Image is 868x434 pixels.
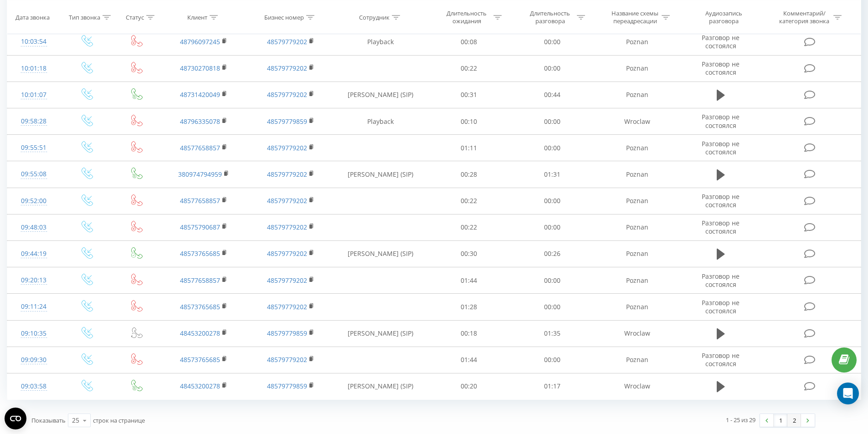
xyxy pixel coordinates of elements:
[594,135,680,161] td: Poznan
[511,188,594,214] td: 00:00
[594,188,680,214] td: Poznan
[334,240,427,267] td: [PERSON_NAME] (SIP)
[16,86,51,104] div: 10:01:07
[427,320,511,347] td: 00:18
[511,161,594,188] td: 01:31
[702,219,740,235] span: Разговор не состоялся
[180,37,220,46] a: 48796097245
[427,108,511,135] td: 00:10
[787,414,801,427] a: 2
[267,196,307,205] a: 48579779202
[774,414,787,427] a: 1
[694,10,753,25] div: Аудиозапись разговора
[16,33,51,51] div: 10:03:54
[267,64,307,72] a: 48579779202
[594,373,680,399] td: Wroclaw
[702,60,740,77] span: Разговор не состоялся
[16,245,51,263] div: 09:44:19
[267,170,307,179] a: 48579779202
[334,29,427,55] td: Playback
[16,139,51,157] div: 09:55:51
[726,415,755,424] div: 1 - 25 из 29
[267,90,307,99] a: 48579779202
[427,214,511,240] td: 00:22
[16,378,51,395] div: 09:03:58
[267,355,307,364] a: 48579779202
[594,108,680,135] td: Wroclaw
[180,382,220,390] a: 48453200278
[16,165,51,183] div: 09:55:08
[69,13,100,21] div: Тип звонка
[180,223,220,231] a: 48575790687
[594,161,680,188] td: Poznan
[702,33,740,50] span: Разговор не состоялся
[267,249,307,258] a: 48579779202
[511,55,594,82] td: 00:00
[72,416,79,425] div: 25
[594,267,680,294] td: Poznan
[16,351,51,369] div: 09:09:30
[511,108,594,135] td: 00:00
[334,161,427,188] td: [PERSON_NAME] (SIP)
[16,325,51,342] div: 09:10:35
[267,143,307,152] a: 48579779202
[180,143,220,152] a: 48577658857
[702,298,740,315] span: Разговор не состоялся
[180,302,220,311] a: 48573765685
[359,13,390,21] div: Сотрудник
[427,373,511,399] td: 00:20
[427,29,511,55] td: 00:08
[427,267,511,294] td: 01:44
[264,13,304,21] div: Бизнес номер
[511,82,594,108] td: 00:44
[16,219,51,236] div: 09:48:03
[180,64,220,72] a: 48730270818
[16,112,51,130] div: 09:58:28
[702,351,740,368] span: Разговор не состоялся
[180,329,220,337] a: 48453200278
[16,271,51,289] div: 09:20:13
[511,240,594,267] td: 00:26
[126,13,144,21] div: Статус
[702,112,740,129] span: Разговор не состоялся
[427,347,511,373] td: 01:44
[427,240,511,267] td: 00:30
[702,272,740,289] span: Разговор не состоялся
[702,192,740,209] span: Разговор не состоялся
[334,82,427,108] td: [PERSON_NAME] (SIP)
[267,276,307,285] a: 48579779202
[594,240,680,267] td: Poznan
[31,416,66,424] span: Показывать
[334,108,427,135] td: Playback
[267,223,307,231] a: 48579779202
[267,329,307,337] a: 48579779859
[16,192,51,210] div: 09:52:00
[267,382,307,390] a: 48579779859
[267,117,307,126] a: 48579779859
[5,408,26,429] button: Open CMP widget
[511,320,594,347] td: 01:35
[526,10,575,25] div: Длительность разговора
[178,170,222,179] a: 380974794959
[427,55,511,82] td: 00:22
[16,60,51,77] div: 10:01:18
[16,298,51,316] div: 09:11:24
[778,10,831,25] div: Комментарий/категория звонка
[180,117,220,126] a: 48796335078
[594,320,680,347] td: Wroclaw
[180,355,220,364] a: 48573765685
[611,10,659,25] div: Название схемы переадресации
[427,82,511,108] td: 00:31
[187,13,207,21] div: Клиент
[442,10,491,25] div: Длительность ожидания
[594,214,680,240] td: Poznan
[180,90,220,99] a: 48731420049
[267,37,307,46] a: 48579779202
[511,135,594,161] td: 00:00
[594,82,680,108] td: Poznan
[702,139,740,156] span: Разговор не состоялся
[180,196,220,205] a: 48577658857
[594,55,680,82] td: Poznan
[427,161,511,188] td: 00:28
[427,294,511,320] td: 01:28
